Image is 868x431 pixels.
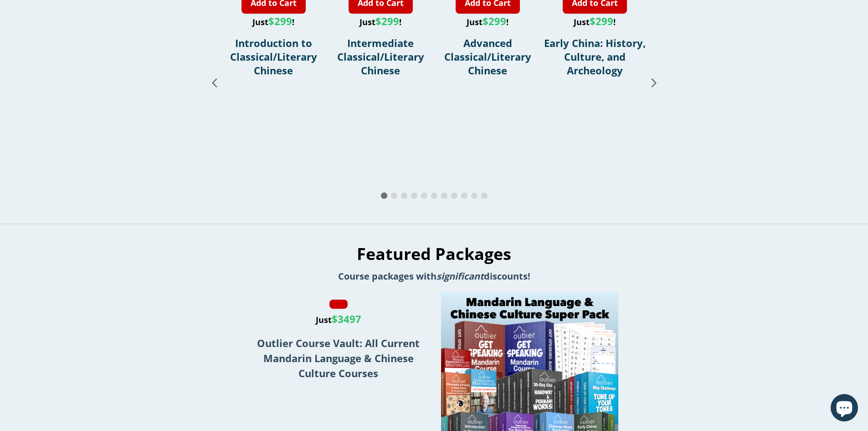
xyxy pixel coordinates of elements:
[461,192,467,199] span: Go to slide 9
[451,192,457,199] span: Go to slide 8
[471,192,478,199] span: Go to slide 10
[381,192,387,199] span: Go to slide 1
[828,394,861,424] inbox-online-store-chat: Shopify online store chat
[316,314,361,325] span: Just
[257,336,420,380] a: Outlier Course Vault: All Current Mandarin Language & Chinese Culture Courses
[421,192,427,199] span: Go to slide 5
[375,14,399,28] span: $299
[337,36,424,77] a: Intermediate Classical/Literary Chinese
[391,192,397,199] span: Go to slide 2
[444,36,531,77] a: Advanced Classical/Literary Chinese
[590,14,613,28] span: $299
[437,270,484,282] em: significant
[230,36,317,77] a: Introduction to Classical/Literary Chinese
[411,192,417,199] span: Go to slide 4
[338,270,530,282] span: Course packages with discounts!
[574,16,616,27] span: Just !
[401,192,407,199] span: Go to slide 3
[252,16,294,27] span: Just !
[441,192,447,199] span: Go to slide 7
[431,192,437,199] span: Go to slide 6
[467,16,508,27] span: Just !
[481,192,488,199] span: Go to slide 11
[332,312,361,326] span: $3497
[360,16,401,27] span: Just !
[268,14,292,28] span: $299
[544,36,646,77] a: Early China: History, Culture, and Archeology
[483,14,506,28] span: $299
